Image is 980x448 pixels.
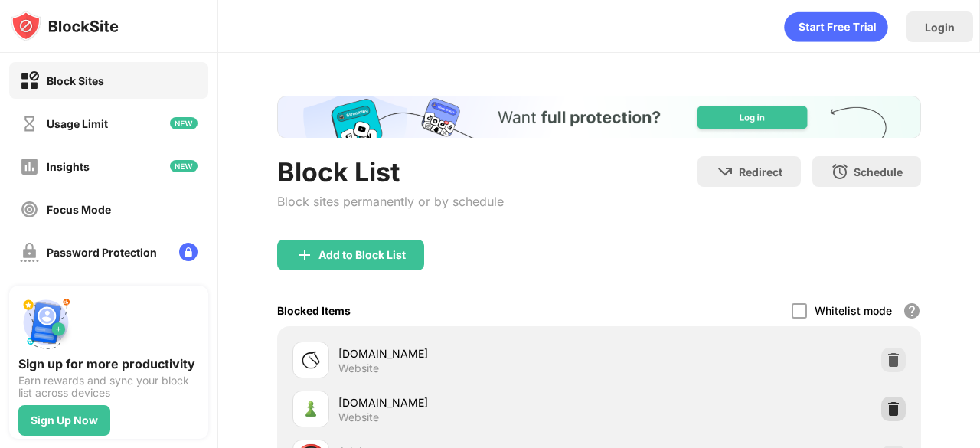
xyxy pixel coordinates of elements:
div: Add to Block List [318,249,406,261]
div: Block List [277,156,504,188]
div: Schedule [854,165,903,178]
div: Focus Mode [47,203,111,216]
img: push-signup.svg [18,295,73,350]
img: new-icon.svg [170,160,198,172]
div: animation [784,11,888,42]
div: Website [338,410,379,424]
div: Earn rewards and sync your block list across devices [18,374,199,399]
div: Sign Up Now [31,414,98,427]
div: Login [925,21,955,34]
div: Block Sites [47,74,104,87]
div: Sign up for more productivity [18,356,199,371]
iframe: Banner [277,96,921,138]
img: password-protection-off.svg [20,243,39,262]
img: focus-off.svg [20,200,39,219]
img: logo-blocksite.svg [11,11,119,41]
img: favicons [302,400,320,418]
div: Insights [47,160,90,173]
div: Blocked Items [277,304,351,317]
img: block-on.svg [20,71,39,90]
img: insights-off.svg [20,157,39,176]
div: Redirect [739,165,782,178]
div: [DOMAIN_NAME] [338,345,599,361]
div: Whitelist mode [815,304,892,317]
img: new-icon.svg [170,117,198,129]
div: Password Protection [47,246,157,259]
div: [DOMAIN_NAME] [338,394,599,410]
img: time-usage-off.svg [20,114,39,133]
img: favicons [302,351,320,369]
div: Usage Limit [47,117,108,130]
div: Website [338,361,379,375]
div: Block sites permanently or by schedule [277,194,504,209]
img: lock-menu.svg [179,243,198,261]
